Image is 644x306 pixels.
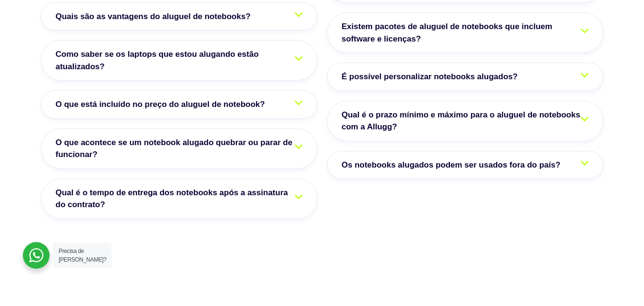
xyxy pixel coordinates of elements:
[56,11,256,23] span: Quais são as vantagens do aluguel de notebooks?
[41,179,317,219] a: Qual é o tempo de entrega dos notebooks após a assinatura do contrato?
[56,48,303,73] span: Como saber se os laptops que estou alugando estão atualizados?
[41,128,317,169] a: O que acontece se um notebook alugado quebrar ou parar de funcionar?
[41,90,317,119] a: O que está incluído no preço do aluguel de notebook?
[56,137,303,161] span: O que acontece se um notebook alugado quebrar ou parar de funcionar?
[327,101,603,141] a: Qual é o prazo mínimo e máximo para o aluguel de notebooks com a Allugg?
[327,151,603,179] a: Os notebooks alugados podem ser usados fora do país?
[327,12,603,53] a: Existem pacotes de aluguel de notebooks que incluem software e licenças?
[327,63,603,91] a: É possível personalizar notebooks alugados?
[56,187,303,211] span: Qual é o tempo de entrega dos notebooks após a assinatura do contrato?
[342,21,589,45] span: Existem pacotes de aluguel de notebooks que incluem software e licenças?
[56,98,270,111] span: O que está incluído no preço do aluguel de notebook?
[342,71,522,83] span: É possível personalizar notebooks alugados?
[59,248,106,263] span: Precisa de [PERSON_NAME]?
[472,184,644,306] iframe: Chat Widget
[472,184,644,306] div: Widget de chat
[342,109,589,133] span: Qual é o prazo mínimo e máximo para o aluguel de notebooks com a Allugg?
[41,2,317,31] a: Quais são as vantagens do aluguel de notebooks?
[41,40,317,81] a: Como saber se os laptops que estou alugando estão atualizados?
[342,159,565,171] span: Os notebooks alugados podem ser usados fora do país?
